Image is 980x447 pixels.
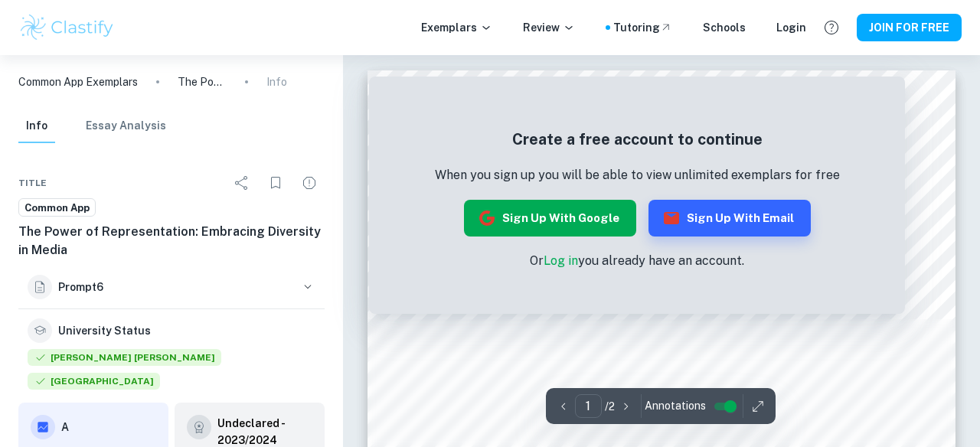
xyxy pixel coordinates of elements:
button: Info [18,109,55,143]
button: Sign up with Email [648,200,811,237]
div: Report issue [294,168,325,198]
a: Tutoring [613,19,672,36]
span: [GEOGRAPHIC_DATA] [28,373,160,390]
button: Prompt6 [18,266,325,308]
button: Sign up with Google [464,200,636,237]
div: Accepted: Boston University [28,373,160,393]
a: Login [776,19,806,36]
div: Accepted: Johns Hopkins University [28,349,221,370]
p: Review [523,19,575,36]
button: JOIN FOR FREE [857,14,962,41]
h6: A [61,419,156,436]
p: Info [266,73,287,90]
p: When you sign up you will be able to view unlimited exemplars for free [435,166,840,184]
h6: Prompt 6 [58,279,294,295]
div: Bookmark [260,168,291,198]
h5: Create a free account to continue [435,128,840,151]
a: Schools [703,19,746,36]
span: Title [18,176,47,190]
img: Clastify logo [18,12,116,43]
p: Or you already have an account. [435,252,840,270]
span: Common App [19,201,95,216]
p: / 2 [605,398,615,415]
a: Common App Exemplars [18,73,138,90]
span: [PERSON_NAME] [PERSON_NAME] [28,349,221,366]
button: Essay Analysis [86,109,166,143]
a: Log in [544,253,578,268]
button: Help and Feedback [818,15,844,41]
span: Annotations [645,398,706,414]
a: Common App [18,198,96,217]
p: The Power of Representation: Embracing Diversity in Media [178,73,227,90]
h6: University Status [58,322,151,339]
div: Share [227,168,257,198]
p: Exemplars [421,19,492,36]
h6: The Power of Representation: Embracing Diversity in Media [18,223,325,259]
